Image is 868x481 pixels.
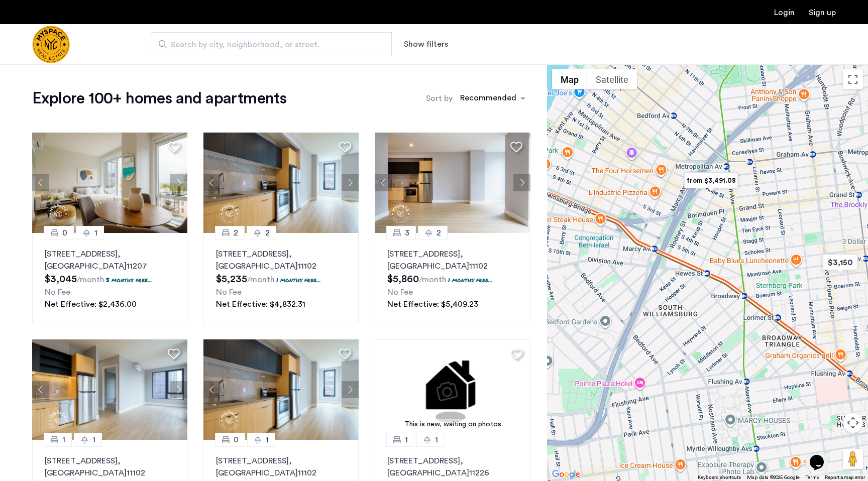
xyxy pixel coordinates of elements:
span: 1 [92,434,95,446]
span: 1 [94,227,97,239]
span: No Fee [45,288,70,296]
div: This is new, waiting on photos [380,419,525,430]
p: [STREET_ADDRESS] 11207 [45,248,175,272]
sub: /month [247,276,275,284]
sub: /month [419,276,447,284]
a: Cazamio Logo [32,26,70,63]
a: 22[STREET_ADDRESS], [GEOGRAPHIC_DATA]111021 months free...No FeeNet Effective: $4,832.31 [203,233,359,323]
img: 1.gif [375,339,530,440]
p: 1 months free... [276,276,321,284]
div: $3,150 [819,251,861,274]
ng-select: sort-apartment [455,89,530,107]
div: from $3,491.08 [680,169,742,192]
button: Toggle fullscreen view [843,69,863,89]
span: 1 [266,434,269,446]
button: Show or hide filters [404,38,448,50]
button: Next apartment [342,174,359,191]
p: [STREET_ADDRESS] 11226 [387,455,517,479]
a: 32[STREET_ADDRESS], [GEOGRAPHIC_DATA]111021 months free...No FeeNet Effective: $5,409.23 [375,233,530,323]
sub: /month [77,276,104,284]
button: Previous apartment [32,174,49,191]
label: Sort by [426,92,453,104]
span: 2 [234,227,238,239]
span: $3,045 [45,274,77,284]
span: 1 [405,434,408,446]
button: Show street map [552,69,587,89]
button: Drag Pegman onto the map to open Street View [843,449,863,469]
a: 01[STREET_ADDRESS], [GEOGRAPHIC_DATA]112073 months free...No FeeNet Effective: $2,436.00 [32,233,187,323]
p: [STREET_ADDRESS] 11102 [216,455,346,479]
span: No Fee [387,288,413,296]
img: 1997_638519001096654587.png [32,133,188,233]
span: $5,235 [216,274,247,284]
button: Show satellite imagery [587,69,637,89]
img: logo [32,26,70,63]
button: Previous apartment [32,381,49,398]
button: Previous apartment [203,174,221,191]
h1: Explore 100+ homes and apartments [32,88,286,108]
a: Open this area in Google Maps (opens a new window) [550,468,583,481]
iframe: chat widget [806,441,838,471]
button: Next apartment [170,174,187,191]
span: 2 [437,227,441,239]
span: No Fee [216,288,242,296]
span: 2 [265,227,270,239]
a: Registration [809,9,836,17]
button: Next apartment [513,174,530,191]
button: Previous apartment [203,381,221,398]
span: 0 [62,227,67,239]
button: Map camera controls [843,413,863,433]
button: Keyboard shortcuts [698,474,741,481]
img: Google [550,468,583,481]
p: 3 months free... [106,276,152,284]
p: 1 months free... [448,276,493,284]
span: 1 [435,434,438,446]
button: Previous apartment [375,174,392,191]
span: 1 [62,434,65,446]
div: Recommended [459,92,516,106]
p: [STREET_ADDRESS] 11102 [387,248,517,272]
button: Next apartment [170,381,187,398]
img: 1997_638519968035243270.png [203,339,359,440]
a: Login [774,9,795,17]
a: Terms (opens in new tab) [806,474,819,481]
img: 1997_638519968069068022.png [375,133,530,233]
a: This is new, waiting on photos [375,339,530,440]
span: Map data ©2025 Google [747,475,800,480]
button: Next apartment [342,381,359,398]
span: 0 [234,434,239,446]
span: Net Effective: $2,436.00 [45,300,137,308]
span: Net Effective: $4,832.31 [216,300,305,308]
img: 1997_638519968035243270.png [203,133,359,233]
span: Net Effective: $5,409.23 [387,300,478,308]
a: Report a map error [825,474,865,481]
span: 3 [405,227,409,239]
input: Apartment Search [151,32,392,56]
img: 1997_638519966982966758.png [32,339,188,440]
p: [STREET_ADDRESS] 11102 [45,455,175,479]
p: [STREET_ADDRESS] 11102 [216,248,346,272]
span: $5,860 [387,274,419,284]
span: Search by city, neighborhood, or street. [171,39,364,51]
